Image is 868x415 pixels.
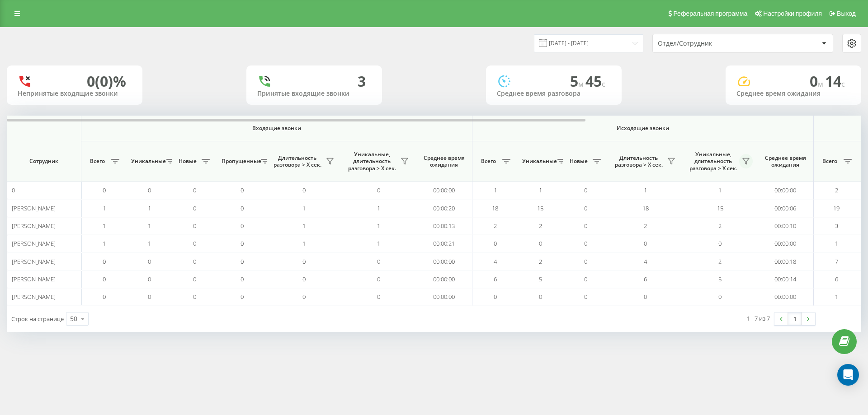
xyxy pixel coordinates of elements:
[497,90,611,98] div: Среднее время разговора
[567,158,590,165] span: Новые
[103,239,106,247] span: 1
[747,314,770,323] div: 1 - 7 из 7
[241,293,244,301] span: 0
[494,125,793,132] span: Исходящие звонки
[644,186,647,194] span: 1
[302,257,306,266] span: 0
[835,293,838,301] span: 1
[377,293,380,301] span: 0
[494,293,497,301] span: 0
[835,222,838,230] span: 3
[578,79,585,89] span: м
[377,186,380,194] span: 0
[302,222,306,230] span: 1
[148,222,151,230] span: 1
[825,71,845,91] span: 14
[494,222,497,230] span: 2
[148,239,151,247] span: 1
[818,158,841,165] span: Всего
[494,239,497,247] span: 0
[12,239,56,247] span: [PERSON_NAME]
[602,79,605,89] span: c
[193,204,196,212] span: 0
[494,257,497,266] span: 4
[835,239,838,247] span: 1
[642,204,649,212] span: 18
[763,10,822,17] span: Настройки профиля
[103,222,106,230] span: 1
[584,275,587,283] span: 0
[764,154,807,168] span: Среднее время ожидания
[148,293,151,301] span: 0
[103,186,106,194] span: 0
[494,186,497,194] span: 1
[584,293,587,301] span: 0
[377,204,380,212] span: 1
[835,186,838,194] span: 2
[613,154,665,168] span: Длительность разговора > Х сек.
[302,293,306,301] span: 0
[103,204,106,212] span: 1
[302,239,306,247] span: 1
[757,182,814,199] td: 00:00:00
[103,293,106,301] span: 0
[193,293,196,301] span: 0
[257,90,371,98] div: Принятые входящие звонки
[757,199,814,217] td: 00:00:06
[539,222,542,230] span: 2
[539,186,542,194] span: 1
[788,312,802,325] a: 1
[241,275,244,283] span: 0
[718,293,722,301] span: 0
[416,270,472,288] td: 00:00:00
[717,204,723,212] span: 15
[584,257,587,266] span: 0
[584,239,587,247] span: 0
[570,71,585,91] span: 5
[584,186,587,194] span: 0
[176,158,199,165] span: Новые
[837,10,856,17] span: Выход
[644,293,647,301] span: 0
[241,239,244,247] span: 0
[477,158,500,165] span: Всего
[12,293,56,301] span: [PERSON_NAME]
[70,314,77,323] div: 50
[148,204,151,212] span: 1
[673,10,747,17] span: Реферальная программа
[222,158,258,165] span: Пропущенные
[87,73,126,90] div: 0 (0)%
[810,71,825,91] span: 0
[757,217,814,235] td: 00:00:10
[193,257,196,266] span: 0
[14,158,73,165] span: Сотрудник
[12,204,56,212] span: [PERSON_NAME]
[835,275,838,283] span: 6
[131,158,164,165] span: Уникальные
[416,288,472,306] td: 00:00:00
[818,79,825,89] span: м
[757,235,814,252] td: 00:00:00
[584,222,587,230] span: 0
[718,186,722,194] span: 1
[718,222,722,230] span: 2
[537,204,543,212] span: 15
[833,204,840,212] span: 19
[658,40,766,47] div: Отдел/Сотрудник
[585,71,605,91] span: 45
[11,315,64,323] span: Строк на странице
[644,239,647,247] span: 0
[687,151,739,172] span: Уникальные, длительность разговора > Х сек.
[644,275,647,283] span: 6
[12,257,56,266] span: [PERSON_NAME]
[302,204,306,212] span: 1
[757,288,814,306] td: 00:00:00
[492,204,498,212] span: 18
[241,204,244,212] span: 0
[193,239,196,247] span: 0
[416,199,472,217] td: 00:00:20
[757,252,814,270] td: 00:00:18
[241,222,244,230] span: 0
[644,222,647,230] span: 2
[193,186,196,194] span: 0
